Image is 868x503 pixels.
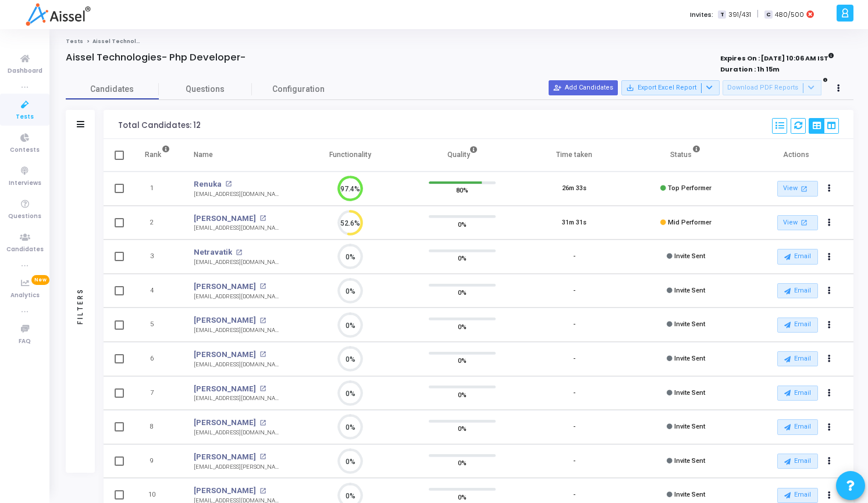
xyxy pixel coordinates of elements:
[777,419,818,434] button: Email
[573,252,575,262] div: -
[194,213,256,224] a: [PERSON_NAME]
[194,361,283,369] div: [EMAIL_ADDRESS][DOMAIN_NAME]
[573,422,575,432] div: -
[723,80,821,95] button: Download PDF Reports
[674,423,705,430] span: Invite Sent
[133,308,182,342] td: 5
[66,38,853,45] nav: breadcrumb
[194,148,213,161] div: Name
[668,219,712,226] span: Mid Performer
[764,10,772,19] span: C
[75,242,86,370] div: Filters
[777,454,818,469] button: Email
[133,444,182,479] td: 9
[573,388,575,398] div: -
[458,457,467,469] span: 0%
[458,423,467,434] span: 0%
[690,10,713,20] label: Invites:
[259,386,266,392] mat-icon: open_in_new
[194,383,256,395] a: [PERSON_NAME]
[259,420,266,426] mat-icon: open_in_new
[19,337,31,347] span: FAQ
[259,283,266,290] mat-icon: open_in_new
[809,118,839,134] div: View Options
[194,326,283,335] div: [EMAIL_ADDRESS][DOMAIN_NAME]
[668,184,712,192] span: Top Performer
[26,3,90,26] img: logo
[821,419,837,436] button: Actions
[458,491,467,502] span: 0%
[259,318,266,324] mat-icon: open_in_new
[556,148,592,161] div: Time taken
[194,292,283,301] div: [EMAIL_ADDRESS][DOMAIN_NAME]
[720,65,780,74] strong: Duration : 1h 15m
[133,206,182,240] td: 2
[553,84,561,92] mat-icon: person_add_alt
[742,139,853,172] th: Actions
[8,212,41,222] span: Questions
[777,283,818,298] button: Email
[194,247,232,258] a: Netravatik
[573,286,575,296] div: -
[8,66,42,76] span: Dashboard
[573,354,575,364] div: -
[259,351,266,358] mat-icon: open_in_new
[194,349,256,361] a: [PERSON_NAME]
[66,83,159,95] span: Candidates
[777,249,818,264] button: Email
[777,181,818,197] a: View
[10,291,40,301] span: Analytics
[458,355,467,366] span: 0%
[674,457,705,465] span: Invite Sent
[194,179,222,190] a: Renuka
[562,184,586,194] div: 26m 33s
[626,84,634,92] mat-icon: save_alt
[236,249,242,256] mat-icon: open_in_new
[821,317,837,333] button: Actions
[194,429,283,437] div: [EMAIL_ADDRESS][DOMAIN_NAME]
[821,181,837,197] button: Actions
[159,83,252,95] span: Questions
[458,252,467,264] span: 0%
[674,287,705,294] span: Invite Sent
[573,490,575,500] div: -
[821,283,837,299] button: Actions
[133,172,182,206] td: 1
[9,179,41,188] span: Interviews
[225,181,232,187] mat-icon: open_in_new
[133,376,182,411] td: 7
[821,249,837,265] button: Actions
[16,112,34,122] span: Tests
[456,184,468,196] span: 80%
[775,10,804,20] span: 480/500
[10,145,40,155] span: Contests
[674,355,705,362] span: Invite Sent
[194,258,283,267] div: [EMAIL_ADDRESS][DOMAIN_NAME]
[821,215,837,231] button: Actions
[777,351,818,366] button: Email
[821,385,837,401] button: Actions
[549,80,618,95] button: Add Candidates
[294,139,406,172] th: Functionality
[194,394,283,403] div: [EMAIL_ADDRESS][DOMAIN_NAME]
[674,320,705,328] span: Invite Sent
[562,218,586,228] div: 31m 31s
[720,51,834,63] strong: Expires On : [DATE] 10:06 AM IST
[133,240,182,274] td: 3
[259,454,266,460] mat-icon: open_in_new
[406,139,518,172] th: Quality
[777,318,818,333] button: Email
[458,287,467,298] span: 0%
[133,342,182,376] td: 6
[6,245,44,255] span: Candidates
[133,410,182,444] td: 8
[728,10,751,20] span: 391/431
[630,139,742,172] th: Status
[31,275,49,285] span: New
[799,184,809,194] mat-icon: open_in_new
[777,386,818,401] button: Email
[821,351,837,368] button: Actions
[573,456,575,466] div: -
[194,451,256,463] a: [PERSON_NAME]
